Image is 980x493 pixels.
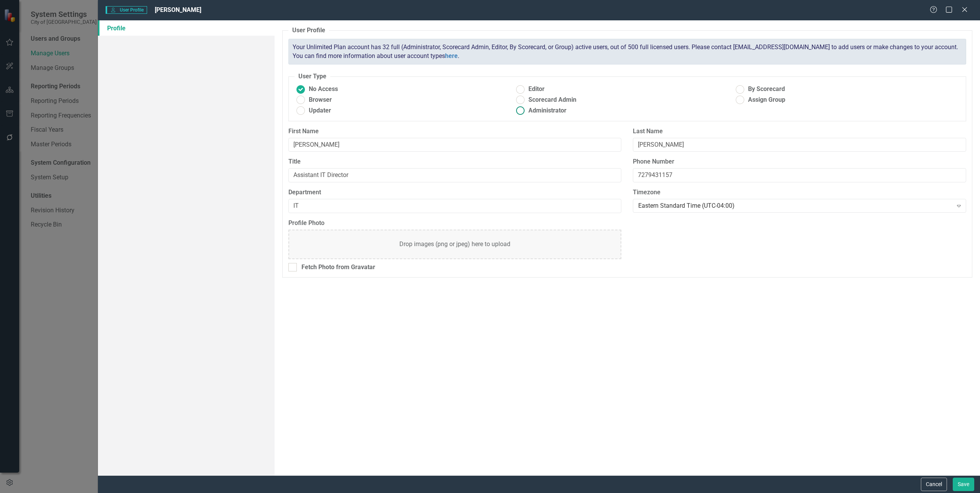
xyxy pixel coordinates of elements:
button: Cancel [921,478,947,491]
span: Browser [309,96,332,104]
span: User Profile [106,6,147,14]
label: Profile Photo [288,219,622,228]
span: Updater [309,106,331,115]
legend: User Profile [288,26,329,35]
div: Fetch Photo from Gravatar [301,263,375,272]
span: Your Unlimited Plan account has 32 full (Administrator, Scorecard Admin, Editor, By Scorecard, or... [293,43,958,60]
label: Timezone [633,188,966,197]
span: Administrator [528,106,566,115]
button: Save [953,478,974,491]
a: here [445,52,458,60]
legend: User Type [295,72,330,81]
label: Last Name [633,127,966,136]
span: No Access [309,85,338,94]
div: Drop images (png or jpeg) here to upload [399,240,510,249]
span: Editor [528,85,545,94]
a: Profile [98,20,274,36]
span: By Scorecard [748,85,785,94]
span: Assign Group [748,96,785,104]
label: First Name [288,127,622,136]
span: [PERSON_NAME] [155,6,201,13]
label: Department [288,188,622,197]
span: Scorecard Admin [528,96,576,104]
div: Eastern Standard Time (UTC-04:00) [638,202,952,210]
label: Phone Number [633,157,966,166]
label: Title [288,157,622,166]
